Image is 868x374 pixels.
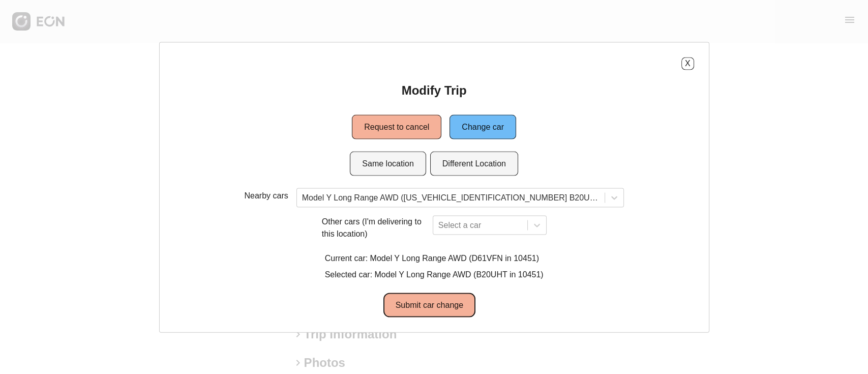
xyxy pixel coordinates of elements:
p: Current car: Model Y Long Range AWD (D61VFN in 10451) [325,252,544,264]
p: Nearby cars [244,189,288,202]
p: Selected car: Model Y Long Range AWD (B20UHT in 10451) [325,268,544,280]
h2: Modify Trip [402,82,467,98]
button: Same location [350,151,426,176]
button: X [681,57,694,70]
button: Different Location [430,151,518,176]
button: Submit car change [383,293,475,317]
button: Request to cancel [352,114,441,139]
button: Change car [450,114,516,139]
p: Other cars (I'm delivering to this location) [322,215,429,240]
